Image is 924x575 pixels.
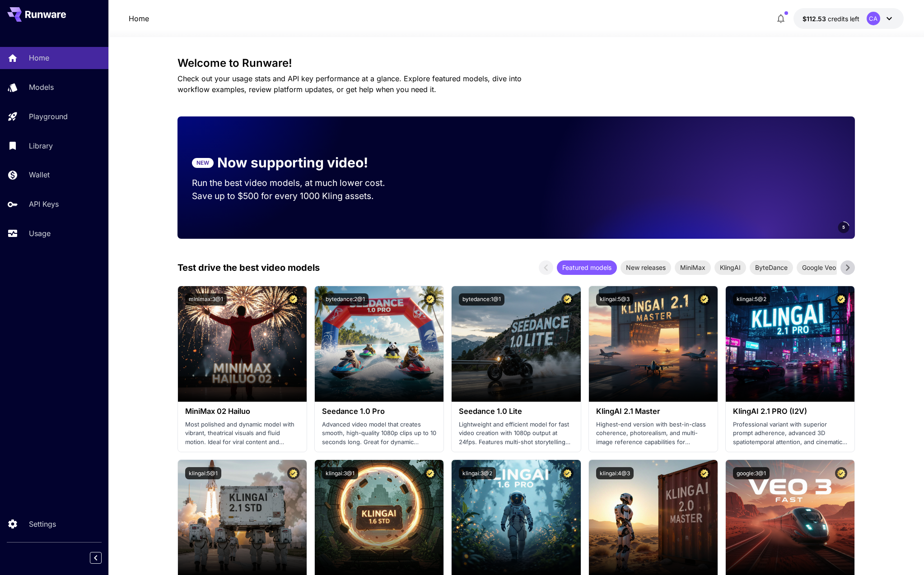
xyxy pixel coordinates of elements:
button: Certified Model – Vetted for best performance and includes a commercial license. [698,467,710,479]
div: Featured models [557,260,617,275]
img: alt [726,286,854,402]
h3: Seedance 1.0 Lite [459,407,573,416]
img: alt [589,286,718,402]
button: Certified Model – Vetted for best performance and includes a commercial license. [698,293,710,306]
button: google:3@1 [733,467,770,479]
div: CA [867,12,880,25]
span: Featured models [557,263,617,272]
span: KlingAI [714,263,746,272]
nav: breadcrumb [129,13,149,24]
h3: Seedance 1.0 Pro [322,407,436,416]
p: Most polished and dynamic model with vibrant, theatrical visuals and fluid motion. Ideal for vira... [185,420,299,447]
button: Certified Model – Vetted for best performance and includes a commercial license. [424,467,436,479]
h3: KlingAI 2.1 Master [596,407,710,416]
button: klingai:3@1 [322,467,358,479]
button: klingai:5@1 [185,467,221,479]
button: bytedance:2@1 [322,293,369,306]
span: ByteDance [750,263,793,272]
p: Home [29,52,49,63]
span: Check out your usage stats and API key performance at a glance. Explore featured models, dive int... [177,74,522,94]
div: MiniMax [675,260,711,275]
button: klingai:3@2 [459,467,496,479]
p: Save up to $500 for every 1000 Kling assets. [192,190,402,203]
span: 5 [842,224,845,231]
div: KlingAI [714,260,746,275]
button: $112.53289CA [793,8,904,29]
p: Lightweight and efficient model for fast video creation with 1080p output at 24fps. Features mult... [459,420,573,447]
p: Test drive the best video models [177,261,320,274]
div: Collapse sidebar [97,550,108,566]
img: alt [452,286,580,402]
span: New releases [621,263,671,272]
span: credits left [828,15,859,23]
p: Wallet [29,169,50,180]
button: bytedance:1@1 [459,293,504,306]
p: Highest-end version with best-in-class coherence, photorealism, and multi-image reference capabil... [596,420,710,447]
p: Now supporting video! [217,153,368,173]
button: minimax:3@1 [185,293,227,306]
span: Google Veo [797,263,841,272]
div: ByteDance [750,260,793,275]
p: Usage [29,228,51,239]
p: Run the best video models, at much lower cost. [192,176,402,190]
button: Certified Model – Vetted for best performance and includes a commercial license. [835,467,847,479]
button: Collapse sidebar [90,552,102,564]
span: $112.53 [803,15,828,23]
h3: Welcome to Runware! [177,57,855,70]
p: Library [29,140,53,151]
button: Certified Model – Vetted for best performance and includes a commercial license. [424,293,436,306]
p: NEW [196,159,209,167]
p: Models [29,82,54,93]
p: Advanced video model that creates smooth, high-quality 1080p clips up to 10 seconds long. Great f... [322,420,436,447]
h3: MiniMax 02 Hailuo [185,407,299,416]
a: Home [129,13,149,24]
div: New releases [621,260,671,275]
p: Professional variant with superior prompt adherence, advanced 3D spatiotemporal attention, and ci... [733,420,847,447]
button: klingai:5@2 [733,293,770,306]
h3: KlingAI 2.1 PRO (I2V) [733,407,847,416]
span: MiniMax [675,263,711,272]
div: Google Veo [797,260,841,275]
button: klingai:5@3 [596,293,633,306]
button: klingai:4@3 [596,467,634,479]
p: API Keys [29,199,59,209]
button: Certified Model – Vetted for best performance and includes a commercial license. [287,293,299,306]
button: Certified Model – Vetted for best performance and includes a commercial license. [561,293,574,306]
button: Certified Model – Vetted for best performance and includes a commercial license. [561,467,574,479]
p: Settings [29,519,56,529]
button: Certified Model – Vetted for best performance and includes a commercial license. [835,293,847,306]
div: $112.53289 [803,14,859,23]
img: alt [178,286,307,402]
img: alt [315,286,443,402]
p: Playground [29,111,68,122]
button: Certified Model – Vetted for best performance and includes a commercial license. [287,467,299,479]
